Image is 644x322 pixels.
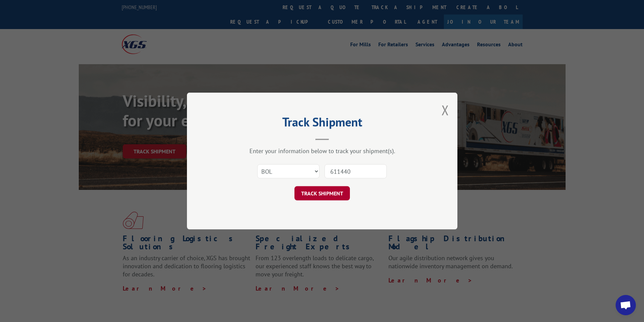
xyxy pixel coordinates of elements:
[325,164,387,178] input: Number(s)
[294,186,350,200] button: TRACK SHIPMENT
[221,117,424,130] h2: Track Shipment
[221,147,424,155] div: Enter your information below to track your shipment(s).
[616,295,636,315] div: Open chat
[442,101,449,119] button: Close modal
